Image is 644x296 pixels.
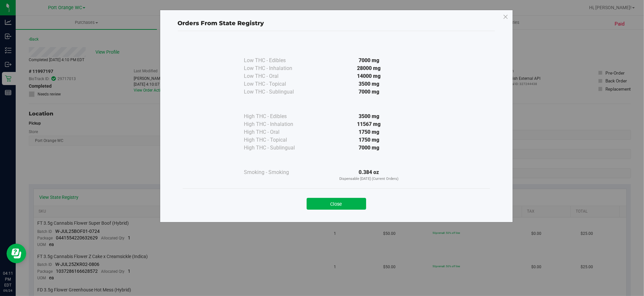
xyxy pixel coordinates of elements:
[307,198,366,210] button: Close
[244,88,310,96] div: Low THC - Sublingual
[310,128,429,136] div: 1750 mg
[244,128,310,136] div: High THC - Oral
[244,168,310,176] div: Smoking - Smoking
[310,136,429,144] div: 1750 mg
[310,64,429,72] div: 28000 mg
[244,136,310,144] div: High THC - Topical
[244,72,310,80] div: Low THC - Oral
[310,168,429,182] div: 0.384 oz
[310,120,429,128] div: 11567 mg
[244,57,310,64] div: Low THC - Edibles
[244,120,310,128] div: High THC - Inhalation
[310,72,429,80] div: 14000 mg
[310,144,429,152] div: 7000 mg
[244,144,310,152] div: High THC - Sublingual
[244,80,310,88] div: Low THC - Topical
[310,80,429,88] div: 3500 mg
[310,88,429,96] div: 7000 mg
[178,20,264,27] span: Orders From State Registry
[244,113,310,120] div: High THC - Edibles
[7,244,26,263] iframe: Resource center
[244,64,310,72] div: Low THC - Inhalation
[310,176,429,182] p: Dispensable [DATE] (Current Orders)
[310,113,429,120] div: 3500 mg
[310,57,429,64] div: 7000 mg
